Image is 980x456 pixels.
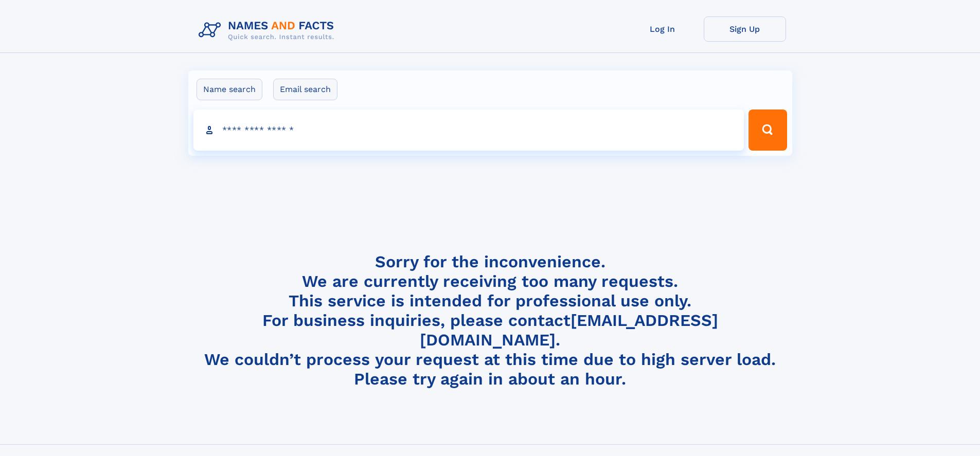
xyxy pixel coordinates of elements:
[621,16,704,42] a: Log In
[704,16,786,42] a: Sign Up
[420,311,718,350] a: [EMAIL_ADDRESS][DOMAIN_NAME]
[273,79,337,100] label: Email search
[194,16,343,44] img: Logo Names and Facts
[197,79,262,100] label: Name search
[749,110,787,151] button: Search Button
[194,252,786,389] h4: Sorry for the inconvenience. We are currently receiving too many requests. This service is intend...
[193,110,744,151] input: search input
